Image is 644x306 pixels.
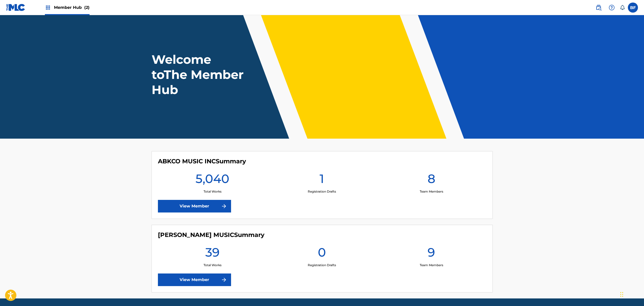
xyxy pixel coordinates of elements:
a: View Member [158,200,231,212]
iframe: Chat Widget [619,282,644,306]
h1: 9 [428,245,435,263]
img: Top Rightsholders [45,5,51,11]
img: f7272a7cc735f4ea7f67.svg [221,203,227,209]
h1: 1 [320,171,324,189]
h4: BEN MARGULIES MUSIC [158,231,264,239]
img: MLC Logo [6,4,25,11]
h4: ABKCO MUSIC INC [158,158,246,165]
div: Help [607,3,617,13]
div: Notifications [620,5,625,10]
p: Registration Drafts [308,189,336,194]
p: Team Members [420,263,443,267]
h1: 5,040 [195,171,229,189]
img: help [609,5,615,11]
h1: 0 [318,245,326,263]
p: Registration Drafts [308,263,336,267]
div: Drag [620,287,623,302]
h1: 39 [205,245,220,263]
a: Public Search [594,3,604,13]
span: Member Hub [54,5,90,10]
span: (2) [84,5,90,10]
img: search [596,5,602,11]
p: Total Works [204,263,221,267]
p: Team Members [420,189,443,194]
img: f7272a7cc735f4ea7f67.svg [221,277,227,283]
a: View Member [158,273,231,286]
h1: 8 [428,171,435,189]
p: Total Works [204,189,221,194]
div: User Menu [628,3,638,13]
h1: Welcome to The Member Hub [152,52,246,97]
